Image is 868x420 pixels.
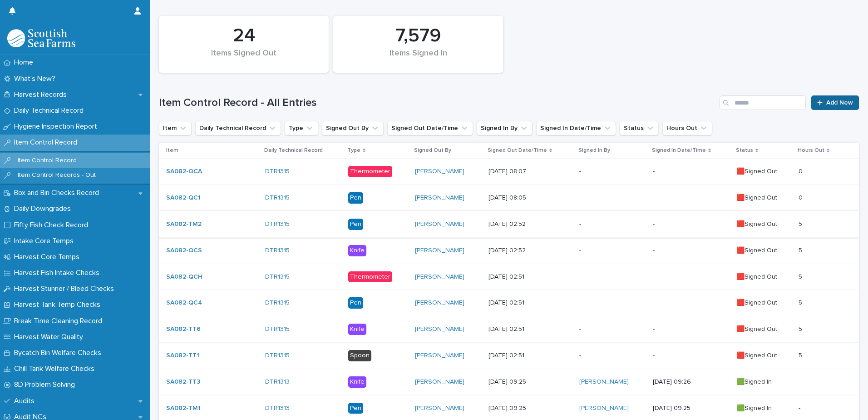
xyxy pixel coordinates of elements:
[653,194,730,202] p: -
[579,352,646,360] p: -
[166,352,199,360] a: SA082-TT1
[159,237,859,264] tr: SA082-QCS DTR1315 Knife[PERSON_NAME] [DATE] 02:52--🟥Signed Out55
[159,369,859,395] tr: SA082-TT3 DTR1313 Knife[PERSON_NAME] [DATE] 09:25[PERSON_NAME] [DATE] 09:26🟩Signed In--
[10,300,108,309] p: Harvest Tank Temp Checks
[265,325,290,333] a: DTR1315
[579,247,646,255] p: -
[799,297,804,307] p: 5
[488,299,572,307] p: [DATE] 02:51
[477,121,533,135] button: Signed In By
[414,145,451,155] p: Signed Out By
[653,405,730,412] p: [DATE] 09:25
[166,299,202,307] a: SA082-QC4
[10,90,74,99] p: Harvest Records
[10,138,84,147] p: Item Control Record
[488,220,572,228] p: [DATE] 02:52
[265,247,290,255] a: DTR1315
[488,247,572,255] p: [DATE] 02:52
[348,376,366,388] div: Knife
[737,247,791,255] p: 🟥Signed Out
[737,325,791,333] p: 🟥Signed Out
[653,273,730,281] p: -
[10,333,90,341] p: Harvest Water Quality
[159,121,192,135] button: Item
[488,273,572,281] p: [DATE] 02:51
[720,95,806,110] input: Search
[488,325,572,333] p: [DATE] 02:51
[579,378,629,386] a: [PERSON_NAME]
[798,145,824,155] p: Hours Out
[264,145,323,155] p: Daily Technical Record
[349,49,488,68] div: Items Signed In
[166,145,178,155] p: Item
[653,299,730,307] p: -
[10,269,107,277] p: Harvest Fish Intake Checks
[166,405,201,412] a: SA082-TM1
[159,316,859,343] tr: SA082-TT6 DTR1315 Knife[PERSON_NAME] [DATE] 02:51--🟥Signed Out55
[159,264,859,290] tr: SA082-QCH DTR1315 Thermometer[PERSON_NAME] [DATE] 02:51--🟥Signed Out55
[166,378,200,386] a: SA082-TT3
[799,403,802,412] p: -
[737,299,791,307] p: 🟥Signed Out
[662,121,712,135] button: Hours Out
[653,325,730,333] p: -
[265,405,290,412] a: DTR1313
[799,166,804,175] p: 0
[166,325,201,333] a: SA082-TT6
[799,324,804,333] p: 5
[166,220,202,228] a: SA082-TM2
[174,49,313,68] div: Items Signed Out
[415,194,464,202] a: [PERSON_NAME]
[348,219,363,230] div: Pen
[159,342,859,369] tr: SA082-TT1 DTR1315 Spoon[PERSON_NAME] [DATE] 02:51--🟥Signed Out55
[166,194,201,202] a: SA082-QC1
[159,185,859,211] tr: SA082-QC1 DTR1315 Pen[PERSON_NAME] [DATE] 08:05--🟥Signed Out00
[653,247,730,255] p: -
[415,220,464,228] a: [PERSON_NAME]
[578,145,610,155] p: Signed In By
[349,25,488,47] div: 7,579
[265,273,290,281] a: DTR1315
[387,121,473,135] button: Signed Out Date/Time
[265,194,290,202] a: DTR1315
[159,211,859,237] tr: SA082-TM2 DTR1315 Pen[PERSON_NAME] [DATE] 02:52--🟥Signed Out55
[159,159,859,185] tr: SA082-QCA DTR1315 Thermometer[PERSON_NAME] [DATE] 08:07--🟥Signed Out00
[174,25,313,47] div: 24
[799,271,804,281] p: 5
[159,96,716,110] h1: Item Control Record - All Entries
[799,192,804,202] p: 0
[415,405,464,412] a: [PERSON_NAME]
[10,106,91,115] p: Daily Technical Record
[10,397,42,405] p: Audits
[737,194,791,202] p: 🟥Signed Out
[348,324,366,335] div: Knife
[415,352,464,360] a: [PERSON_NAME]
[579,299,646,307] p: -
[10,253,87,261] p: Harvest Core Temps
[10,237,81,245] p: Intake Core Temps
[10,349,108,357] p: Bycatch Bin Welfare Checks
[811,95,859,110] a: Add New
[265,378,290,386] a: DTR1313
[415,325,464,333] a: [PERSON_NAME]
[415,247,464,255] a: [PERSON_NAME]
[799,376,802,386] p: -
[10,285,121,293] p: Harvest Stunner / Bleed Checks
[826,100,853,106] span: Add New
[488,378,572,386] p: [DATE] 09:25
[620,121,659,135] button: Status
[348,271,392,283] div: Thermometer
[737,405,791,412] p: 🟩Signed In
[348,403,363,414] div: Pen
[415,168,464,175] a: [PERSON_NAME]
[653,168,730,175] p: -
[10,58,40,67] p: Home
[415,378,464,386] a: [PERSON_NAME]
[195,121,281,135] button: Daily Technical Record
[10,380,82,389] p: 8D Problem Solving
[799,350,804,360] p: 5
[653,220,730,228] p: -
[652,145,706,155] p: Signed In Date/Time
[265,220,290,228] a: DTR1315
